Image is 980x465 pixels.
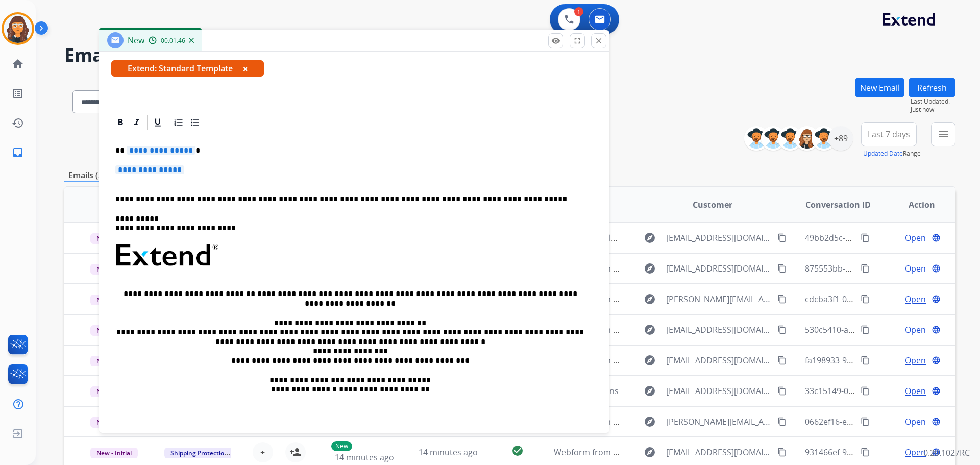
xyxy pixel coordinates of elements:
mat-icon: language [932,264,941,273]
div: Ordered List [171,115,186,130]
mat-icon: explore [644,232,656,244]
span: Shipping Protection [164,448,234,458]
span: [EMAIL_ADDRESS][DOMAIN_NAME] [666,262,771,275]
span: New - Initial [90,325,138,336]
mat-icon: fullscreen [573,36,582,45]
mat-icon: explore [644,293,656,305]
span: Just now [911,106,955,114]
mat-icon: language [932,386,941,396]
mat-icon: list_alt [12,87,24,100]
button: Last 7 days [861,122,917,146]
mat-icon: inbox [12,146,24,159]
span: New - Initial [90,356,138,366]
span: New - Initial [90,448,138,458]
mat-icon: content_copy [777,417,787,426]
span: [PERSON_NAME][EMAIL_ADDRESS][DOMAIN_NAME] [666,415,771,428]
span: 931466ef-909e-4b0b-9245-88d974d09f76 [805,447,960,458]
mat-icon: content_copy [861,295,870,304]
span: 530c5410-a490-4ca5-9223-68a956a74932 [805,324,961,335]
mat-icon: explore [644,446,656,458]
span: Last 7 days [868,132,910,136]
mat-icon: remove_red_eye [551,36,560,45]
p: New [331,441,352,451]
span: New - Initial [90,417,138,428]
span: New - Initial [90,264,138,275]
span: New [128,35,144,46]
mat-icon: home [12,58,24,70]
mat-icon: content_copy [861,233,870,242]
div: Italic [129,115,144,130]
button: Refresh [909,78,955,97]
span: [EMAIL_ADDRESS][DOMAIN_NAME] [666,324,771,336]
span: 14 minutes ago [419,447,478,458]
div: Underline [150,115,165,130]
mat-icon: history [12,117,24,129]
mat-icon: explore [644,262,656,275]
span: Conversation ID [805,199,871,211]
span: Webform from [EMAIL_ADDRESS][DOMAIN_NAME] on [DATE] [554,447,785,458]
span: New - Initial [90,233,138,244]
mat-icon: language [932,233,941,242]
span: 0662ef16-eafe-4cb6-b6d2-faf5263d7011 [805,416,955,427]
span: 875553bb-7239-4c24-872d-63da6811bb24 [805,263,965,274]
mat-icon: content_copy [777,233,787,242]
span: Open [905,385,926,397]
span: Open [905,232,926,244]
mat-icon: content_copy [861,356,870,365]
mat-icon: content_copy [777,386,787,396]
span: [PERSON_NAME][EMAIL_ADDRESS][DOMAIN_NAME] [666,293,771,305]
mat-icon: content_copy [777,295,787,304]
mat-icon: content_copy [777,264,787,273]
span: Open [905,354,926,366]
mat-icon: language [932,325,941,334]
mat-icon: language [932,356,941,365]
mat-icon: language [932,295,941,304]
mat-icon: language [932,417,941,426]
mat-icon: content_copy [777,448,787,457]
mat-icon: content_copy [777,325,787,334]
mat-icon: content_copy [861,386,870,396]
span: Range [863,149,921,158]
mat-icon: explore [644,354,656,366]
button: + [253,442,273,462]
button: x [243,62,248,75]
span: [EMAIL_ADDRESS][DOMAIN_NAME] [666,354,771,366]
p: Emails (264) [64,169,118,182]
span: + [260,446,265,458]
div: Bullet List [187,115,203,130]
mat-icon: content_copy [777,356,787,365]
mat-icon: person_add [289,446,302,458]
span: [EMAIL_ADDRESS][DOMAIN_NAME] [666,232,771,244]
mat-icon: explore [644,324,656,336]
span: 33c15149-0c5a-4d12-a18c-55d1962e52a1 [805,385,962,397]
span: Last Updated: [911,97,955,106]
mat-icon: explore [644,415,656,428]
span: Customer [693,199,732,211]
span: New - Initial [90,295,138,305]
img: avatar [4,14,32,43]
mat-icon: content_copy [861,417,870,426]
button: New Email [855,78,904,97]
span: cdcba3f1-0a8a-4662-aef5-2059ab97d0b9 [805,293,960,305]
mat-icon: content_copy [861,448,870,457]
span: Open [905,324,926,336]
th: Action [872,187,955,223]
mat-icon: content_copy [861,264,870,273]
span: fa198933-9137-4b87-86df-147c8a62024b [805,355,959,366]
span: [EMAIL_ADDRESS][DOMAIN_NAME] [666,446,771,458]
span: 49bb2d5c-2b39-4f5f-97c0-12cd56bb002b [805,232,961,243]
span: New - Initial [90,386,138,397]
span: Open [905,293,926,305]
span: Extend: Standard Template [111,60,264,77]
span: [EMAIL_ADDRESS][DOMAIN_NAME] [666,385,771,397]
div: +89 [828,126,853,151]
div: 1 [574,7,583,16]
span: 00:01:46 [161,37,185,45]
h2: Emails [64,45,955,65]
span: Open [905,446,926,458]
mat-icon: check_circle [511,445,524,457]
span: Open [905,262,926,275]
mat-icon: content_copy [861,325,870,334]
mat-icon: menu [937,128,949,140]
p: 0.20.1027RC [923,447,970,459]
